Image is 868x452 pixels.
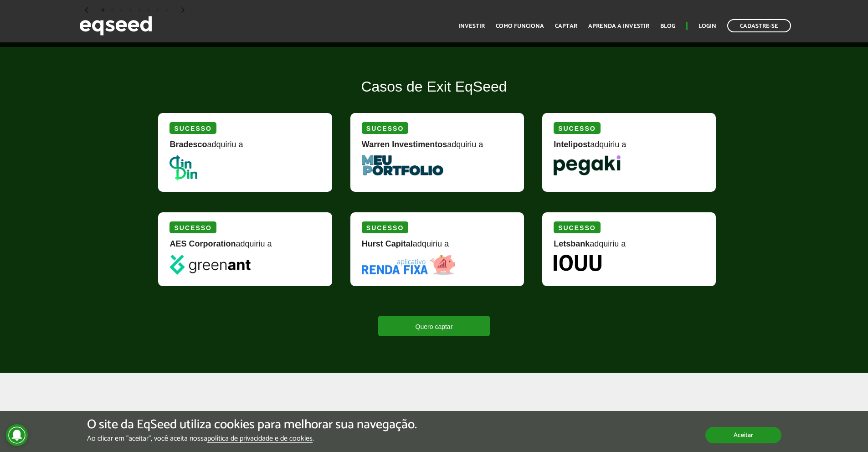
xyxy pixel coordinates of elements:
p: Ao clicar em "aceitar", você aceita nossa . [87,434,417,443]
a: Como funciona [496,23,544,29]
div: adquiriu a [169,240,320,255]
div: Sucesso [554,221,600,233]
img: MeuPortfolio [362,155,443,175]
a: Blog [660,23,675,29]
a: Aprenda a investir [588,23,649,29]
img: DinDin [169,155,197,180]
div: Sucesso [169,221,216,233]
div: Sucesso [169,122,216,134]
div: adquiriu a [554,140,704,155]
div: adquiriu a [362,140,513,155]
a: Captar [555,23,577,29]
img: Renda Fixa [362,255,456,275]
strong: Hurst Capital [362,239,413,248]
strong: Bradesco [169,140,207,149]
a: Login [699,23,716,29]
strong: Warren Investimentos [362,140,447,149]
div: adquiriu a [362,240,513,255]
img: EqSeed [79,14,152,38]
a: Cadastre-se [727,19,791,32]
strong: AES Corporation [169,239,236,248]
button: Aceitar [705,427,781,443]
a: Investir [458,23,485,29]
h2: Casos de Exit EqSeed [151,79,716,108]
img: Pegaki [554,155,621,175]
div: Sucesso [554,122,600,134]
div: adquiriu a [554,240,704,255]
img: Iouu [554,255,601,271]
a: Quero captar [378,316,490,336]
img: greenant [169,255,250,275]
div: adquiriu a [169,140,320,155]
h5: O site da EqSeed utiliza cookies para melhorar sua navegação. [87,418,417,432]
a: política de privacidade e de cookies [207,435,313,443]
div: Sucesso [362,221,408,233]
div: Sucesso [362,122,408,134]
strong: Letsbank [554,239,590,248]
strong: Intelipost [554,140,590,149]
